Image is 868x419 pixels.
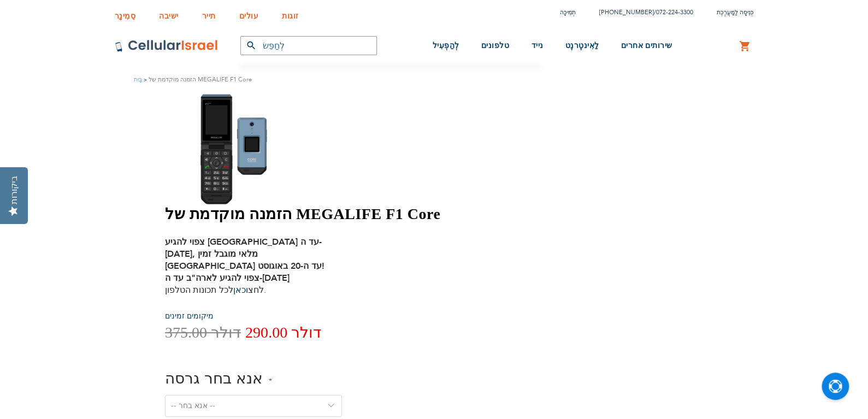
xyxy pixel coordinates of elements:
[239,3,259,23] a: עולים
[246,284,264,296] font: לחצו
[202,3,216,23] a: תייר
[531,26,543,67] a: נייד
[282,10,299,21] font: זוגות
[565,42,599,50] font: לַאִינטֶרנֶט
[159,3,179,23] a: ישיבה
[656,8,693,16] a: 072-224-3300
[433,26,459,67] a: לְהַפְעִיל
[165,272,290,284] font: צפוי להגיע לארה"ב עד ה-[DATE]
[165,368,263,389] font: אנא בחר גרסה
[654,8,656,16] font: /
[202,10,216,21] font: תייר
[233,284,246,296] a: כאן
[159,10,179,21] font: ישיבה
[239,10,259,21] font: עולים
[240,36,377,55] input: לְחַפֵּשׂ
[165,284,266,296] font: לכל תכונות הטלפון.
[433,42,459,50] font: לְהַפְעִיל
[115,3,136,23] a: סֵמִינָר
[560,8,576,16] a: תְמִיכָה
[134,75,142,84] a: בַּיִת
[621,42,672,50] font: שירותים אחרים
[115,39,219,52] img: לוגו סלולר ישראל
[717,8,754,16] font: כְּנִיסָה לַמַעֲרֶכֶת
[149,75,252,84] font: הזמנה מוקדמת של MEGALIFE F1 Core
[165,236,324,272] font: צפוי להגיע [GEOGRAPHIC_DATA] עד ה-[DATE], מלאי מוגבל זמין [GEOGRAPHIC_DATA] עד ה-20 באוגוסט!
[9,176,19,204] font: ביקורות
[599,8,654,16] a: [PHONE_NUMBER]
[115,10,136,21] font: סֵמִינָר
[165,205,440,222] font: הזמנה מוקדמת של MEGALIFE F1 Core
[481,26,510,67] a: טלפונים
[282,3,299,23] a: זוגות
[481,42,510,50] font: טלפונים
[531,42,543,50] font: נייד
[621,26,672,67] a: שירותים אחרים
[245,324,321,341] font: 290.00 דולר
[165,93,323,205] img: הזמנה מוקדמת של MEGALIFE F1 Core
[165,324,241,341] font: 375.00 דולר
[165,311,214,321] a: מיקומים זמינים
[565,26,599,67] a: לַאִינטֶרנֶט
